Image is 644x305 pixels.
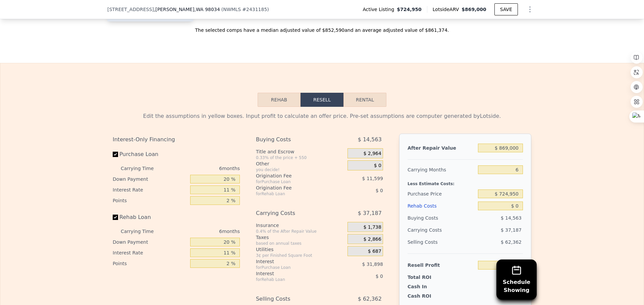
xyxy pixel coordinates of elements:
[408,224,449,236] div: Carrying Costs
[408,142,475,154] div: After Repair Value
[256,229,345,234] div: 0.4% of the After Repair Value
[256,134,331,146] div: Buying Costs
[154,6,220,13] span: , [PERSON_NAME]
[256,148,345,155] div: Title and Escrow
[256,241,345,246] div: based on annual taxes
[362,261,383,267] span: $ 31,898
[408,200,475,212] div: Rehab Costs
[501,227,522,233] span: $ 37,187
[113,148,187,160] label: Purchase Loan
[258,93,301,107] button: Rehab
[121,226,164,237] div: Carrying Time
[363,224,381,230] span: $ 1,738
[113,152,118,157] input: Purchase Loan
[408,236,475,248] div: Selling Costs
[256,191,331,197] div: for Rehab Loan
[256,293,331,305] div: Selling Costs
[256,253,345,258] div: 3¢ per Finished Square Foot
[523,3,537,16] button: Show Options
[462,7,486,12] span: $869,000
[376,188,383,193] span: $ 0
[256,155,345,160] div: 0.33% of the price + 550
[374,163,381,169] span: $ 0
[256,265,331,270] div: for Purchase Loan
[113,195,187,206] div: Points
[408,176,523,188] div: Less Estimate Costs:
[256,207,331,219] div: Carrying Costs
[113,174,187,184] div: Down Payment
[501,215,522,221] span: $ 14,563
[408,164,475,176] div: Carrying Months
[358,134,382,146] span: $ 14,563
[358,293,382,305] span: $ 62,362
[358,207,382,219] span: $ 37,187
[167,226,240,237] div: 6 months
[256,222,345,229] div: Insurance
[408,259,475,271] div: Resell Profit
[408,212,475,224] div: Buying Costs
[397,6,422,13] span: $724,950
[256,258,331,265] div: Interest
[167,163,240,174] div: 6 months
[113,112,531,120] div: Edit the assumptions in yellow boxes. Input profit to calculate an offer price. Pre-set assumptio...
[343,93,386,107] button: Rental
[113,258,187,269] div: Points
[195,7,220,12] span: , WA 98034
[408,293,456,299] div: Cash ROI
[256,172,331,179] div: Origination Fee
[113,215,118,220] input: Rehab Loan
[501,239,522,245] span: $ 62,362
[223,7,241,12] span: NWMLS
[113,184,187,195] div: Interest Rate
[256,234,345,241] div: Taxes
[408,283,449,290] div: Cash In
[496,259,537,300] button: ScheduleShowing
[363,6,397,13] span: Active Listing
[221,6,269,13] div: ( )
[256,160,345,167] div: Other
[107,21,537,33] div: The selected comps have a median adjusted value of $852,590 and an average adjusted value of $861...
[256,167,345,172] div: you decide!
[113,211,187,223] label: Rehab Loan
[408,188,475,200] div: Purchase Price
[256,277,331,282] div: for Rehab Loan
[121,163,164,174] div: Carrying Time
[113,134,240,146] div: Interest-Only Financing
[368,248,381,254] span: $ 687
[494,3,518,15] button: SAVE
[363,236,381,242] span: $ 2,866
[408,274,449,281] div: Total ROI
[301,93,343,107] button: Resell
[363,151,381,157] span: $ 2,964
[113,247,187,258] div: Interest Rate
[256,246,345,253] div: Utilities
[376,274,383,279] span: $ 0
[113,237,187,247] div: Down Payment
[256,184,331,191] div: Origination Fee
[433,6,462,13] span: Lotside ARV
[242,7,267,12] span: # 2431185
[107,6,154,13] span: [STREET_ADDRESS]
[362,176,383,181] span: $ 11,599
[256,179,331,184] div: for Purchase Loan
[256,270,331,277] div: Interest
